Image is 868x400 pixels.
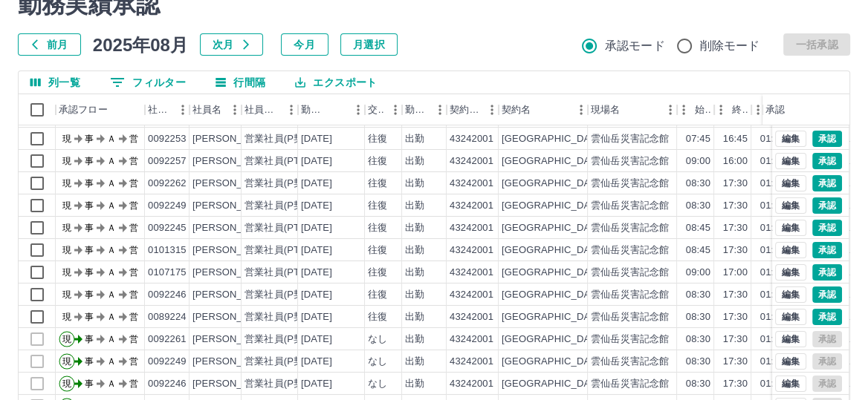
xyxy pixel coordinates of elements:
[62,178,71,188] text: 現
[301,377,332,391] div: [DATE]
[760,154,785,168] div: 01:00
[107,334,116,344] text: Ａ
[591,94,620,125] div: 現場名
[301,243,332,258] div: [DATE]
[192,243,273,258] div: [PERSON_NAME]
[192,94,221,125] div: 社員名
[192,177,273,191] div: [PERSON_NAME]
[85,289,94,300] text: 事
[85,312,94,322] text: 事
[368,310,387,324] div: 往復
[765,94,785,125] div: 承認
[200,33,263,56] button: 次月
[700,37,760,55] span: 削除モード
[760,310,785,324] div: 01:00
[62,267,71,278] text: 現
[192,288,273,302] div: [PERSON_NAME]
[85,134,94,144] text: 事
[775,131,806,147] button: 編集
[502,288,604,302] div: [GEOGRAPHIC_DATA]
[148,199,187,213] div: 0092249
[405,355,424,369] div: 出勤
[450,221,493,235] div: 43242001
[368,177,387,191] div: 往復
[98,71,198,94] button: フィルター表示
[591,288,669,302] div: 雲仙岳災害記念館
[760,332,785,347] div: 01:00
[775,309,806,325] button: 編集
[723,154,748,168] div: 16:00
[502,154,604,168] div: [GEOGRAPHIC_DATA]
[148,243,187,258] div: 0101315
[402,94,447,125] div: 勤務区分
[502,310,604,324] div: [GEOGRAPHIC_DATA]
[775,242,806,258] button: 編集
[148,310,187,324] div: 0089224
[450,310,493,324] div: 43242001
[347,99,369,121] button: メニュー
[244,332,317,347] div: 営業社員(P契約)
[591,266,669,280] div: 雲仙岳災害記念館
[368,332,387,347] div: なし
[502,355,604,369] div: [GEOGRAPHIC_DATA]
[812,264,842,281] button: 承認
[301,288,332,302] div: [DATE]
[244,310,317,324] div: 営業社員(P契約)
[62,134,71,144] text: 現
[775,220,806,236] button: 編集
[19,71,92,94] button: 列選択
[368,132,387,146] div: 往復
[812,309,842,325] button: 承認
[244,243,323,258] div: 営業社員(PT契約)
[280,99,302,121] button: メニュー
[244,221,323,235] div: 営業社員(PT契約)
[190,94,242,125] div: 社員名
[107,378,116,389] text: Ａ
[107,200,116,211] text: Ａ
[775,376,806,392] button: 編集
[301,355,332,369] div: [DATE]
[502,199,604,213] div: [GEOGRAPHIC_DATA]
[760,355,785,369] div: 01:00
[298,94,365,125] div: 勤務日
[812,175,842,191] button: 承認
[368,94,384,125] div: 交通費
[301,177,332,191] div: [DATE]
[450,288,493,302] div: 43242001
[605,37,665,55] span: 承認モード
[244,94,280,125] div: 社員区分
[368,355,387,369] div: なし
[62,200,71,211] text: 現
[502,177,604,191] div: [GEOGRAPHIC_DATA]
[812,220,842,236] button: 承認
[148,332,187,347] div: 0092261
[760,377,785,391] div: 01:00
[502,132,604,146] div: [GEOGRAPHIC_DATA]
[192,199,273,213] div: [PERSON_NAME]
[450,377,493,391] div: 43242001
[192,266,273,280] div: [PERSON_NAME]
[368,377,387,391] div: なし
[244,177,317,191] div: 営業社員(P契約)
[760,177,785,191] div: 01:00
[588,94,677,125] div: 現場名
[450,177,493,191] div: 43242001
[107,289,116,300] text: Ａ
[107,223,116,233] text: Ａ
[62,156,71,166] text: 現
[686,177,710,191] div: 08:30
[502,377,604,391] div: [GEOGRAPHIC_DATA]
[775,153,806,169] button: 編集
[129,378,138,389] text: 営
[502,221,604,235] div: [GEOGRAPHIC_DATA]
[723,288,748,302] div: 17:30
[450,199,493,213] div: 43242001
[148,132,187,146] div: 0092253
[723,132,748,146] div: 16:45
[723,310,748,324] div: 17:30
[301,221,332,235] div: [DATE]
[677,94,714,125] div: 始業
[129,356,138,367] text: 営
[812,242,842,258] button: 承認
[107,245,116,255] text: Ａ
